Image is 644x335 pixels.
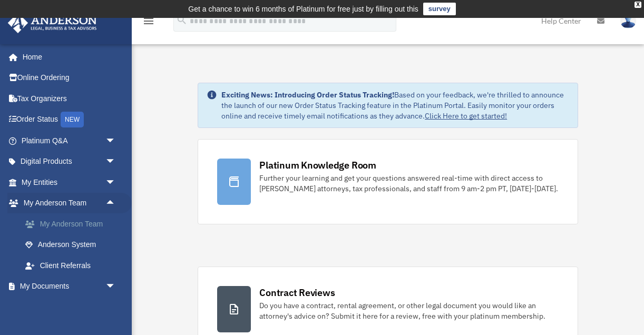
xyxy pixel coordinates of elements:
[105,297,126,318] span: arrow_drop_down
[7,151,132,172] a: Digital Productsarrow_drop_down
[221,90,394,100] strong: Exciting News: Introducing Order Status Tracking!
[7,46,126,67] a: Home
[259,173,559,194] div: Further your learning and get your questions answered real-time with direct access to [PERSON_NAM...
[7,109,132,131] a: Order StatusNEW
[7,88,132,109] a: Tax Organizers
[7,67,132,88] a: Online Ordering
[259,286,335,299] div: Contract Reviews
[105,276,126,298] span: arrow_drop_down
[423,3,456,15] a: survey
[7,193,132,214] a: My Anderson Teamarrow_drop_up
[259,159,376,172] div: Platinum Knowledge Room
[105,130,126,152] span: arrow_drop_down
[7,297,132,318] a: Online Learningarrow_drop_down
[259,300,559,321] div: Do you have a contract, rental agreement, or other legal document you would like an attorney's ad...
[105,172,126,193] span: arrow_drop_down
[15,255,132,276] a: Client Referrals
[7,172,132,193] a: My Entitiesarrow_drop_down
[635,2,641,8] div: close
[7,130,132,151] a: Platinum Q&Aarrow_drop_down
[221,90,569,121] div: Based on your feedback, we're thrilled to announce the launch of our new Order Status Tracking fe...
[105,193,126,214] span: arrow_drop_up
[61,112,84,127] div: NEW
[7,276,132,297] a: My Documentsarrow_drop_down
[620,13,636,28] img: User Pic
[142,15,155,27] i: menu
[198,139,578,224] a: Platinum Knowledge Room Further your learning and get your questions answered real-time with dire...
[425,111,507,121] a: Click Here to get started!
[105,151,126,173] span: arrow_drop_down
[188,3,418,15] div: Get a chance to win 6 months of Platinum for free just by filling out this
[15,234,132,255] a: Anderson System
[15,213,132,234] a: My Anderson Team
[176,14,188,26] i: search
[5,13,100,33] img: Anderson Advisors Platinum Portal
[142,18,155,27] a: menu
